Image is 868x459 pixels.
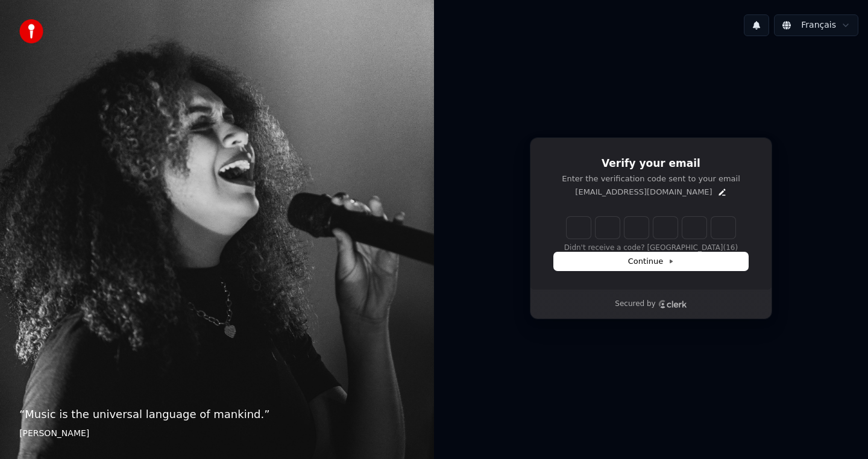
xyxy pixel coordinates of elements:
footer: [PERSON_NAME] [19,428,415,440]
span: Continue [628,256,674,267]
button: Continue [554,252,748,270]
button: Edit [717,187,727,197]
p: “ Music is the universal language of mankind. ” [19,406,415,423]
p: Secured by [615,299,655,309]
p: Enter the verification code sent to your email [554,173,748,184]
h1: Verify your email [554,157,748,171]
p: [EMAIL_ADDRESS][DOMAIN_NAME] [575,187,712,198]
input: Enter verification code [567,217,759,239]
a: Clerk logo [658,300,687,308]
img: youka [19,19,43,43]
